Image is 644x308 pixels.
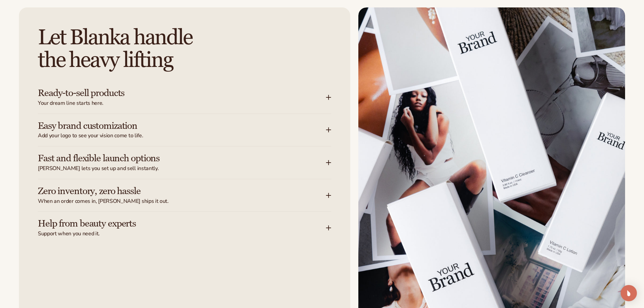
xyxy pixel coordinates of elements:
div: Open Intercom Messenger [621,285,637,301]
h3: Ready-to-sell products [38,88,306,98]
h3: Fast and flexible launch options [38,153,306,164]
h3: Help from beauty experts [38,218,306,229]
h3: Zero inventory, zero hassle [38,186,306,196]
span: Support when you need it. [38,230,326,237]
span: Add your logo to see your vision come to life. [38,132,326,139]
h2: Let Blanka handle the heavy lifting [38,26,331,72]
span: When an order comes in, [PERSON_NAME] ships it out. [38,198,326,205]
h3: Easy brand customization [38,121,306,131]
span: [PERSON_NAME] lets you set up and sell instantly. [38,165,326,172]
span: Your dream line starts here. [38,100,326,107]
